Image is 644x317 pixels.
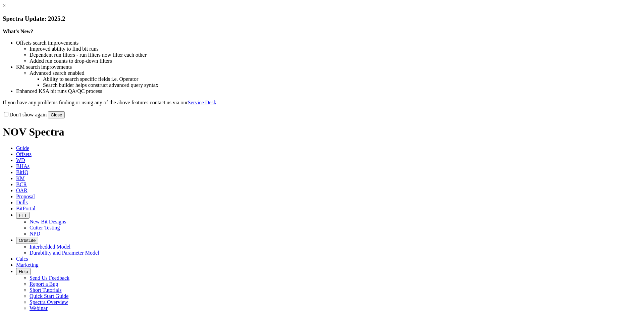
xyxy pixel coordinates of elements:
span: BitIQ [16,169,28,175]
span: BCR [16,181,27,187]
span: Proposal [16,194,35,199]
li: Dependent run filters - run filters now filter each other [30,52,641,58]
span: KM [16,175,25,181]
a: × [3,3,6,8]
span: Calcs [16,256,28,262]
span: BHAs [16,163,30,169]
span: Dulls [16,200,28,205]
h3: Spectra Update: 2025.2 [3,15,641,22]
a: Service Desk [188,100,216,105]
a: Send Us Feedback [30,275,69,281]
span: Offsets [16,151,32,157]
a: Interbedded Model [30,244,70,250]
li: Offsets search improvements [16,40,641,46]
span: Marketing [16,262,39,268]
a: Webinar [30,305,48,311]
a: Short Tutorials [30,287,62,293]
span: WD [16,157,25,163]
button: Close [48,111,65,118]
span: OrbitLite [19,238,36,243]
a: Spectra Overview [30,299,68,305]
p: If you have any problems finding or using any of the above features contact us via our [3,100,641,106]
li: Improved ability to find bit runs [30,46,641,52]
a: Durability and Parameter Model [30,250,99,256]
a: Cutter Testing [30,225,60,230]
li: Ability to search specific fields i.e. Operator [43,76,641,82]
label: Don't show again [3,112,47,117]
span: Help [19,269,28,274]
strong: What's New? [3,29,33,34]
h1: NOV Spectra [3,126,641,138]
span: FTT [19,213,27,218]
li: Added run counts to drop-down filters [30,58,641,64]
span: Guide [16,145,29,151]
li: Enhanced KSA bit runs QA/QC process [16,88,641,94]
li: KM search improvements [16,64,641,70]
a: New Bit Designs [30,219,66,224]
li: Advanced search enabled [30,70,641,76]
a: Quick Start Guide [30,293,68,299]
input: Don't show again [4,112,8,116]
a: Report a Bug [30,281,58,287]
span: OAR [16,188,28,193]
li: Search builder helps construct advanced query syntax [43,82,641,88]
a: NPD [30,231,40,236]
span: BitPortal [16,206,36,211]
